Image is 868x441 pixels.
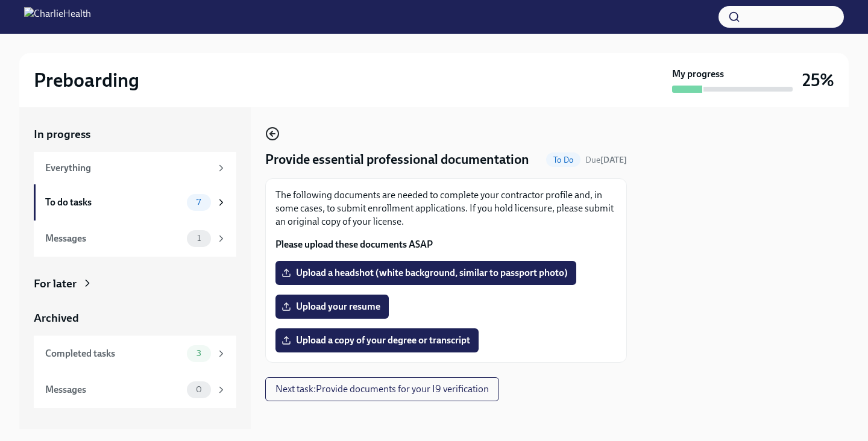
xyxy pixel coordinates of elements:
[275,383,489,395] span: Next task : Provide documents for your I9 verification
[190,234,208,243] span: 1
[45,196,182,209] div: To do tasks
[802,69,834,91] h3: 25%
[34,152,236,184] a: Everything
[189,349,209,358] span: 3
[24,7,91,27] img: CharlieHealth
[600,155,627,165] strong: [DATE]
[34,276,236,292] a: For later
[284,334,470,346] span: Upload a copy of your degree or transcript
[34,276,77,292] div: For later
[34,220,236,257] a: Messages1
[45,161,211,175] div: Everything
[284,267,568,279] span: Upload a headshot (white background, similar to passport photo)
[585,154,627,166] span: September 3rd, 2025 09:00
[34,372,236,408] a: Messages0
[585,155,627,165] span: Due
[284,301,380,313] span: Upload your resume
[34,184,236,220] a: To do tasks7
[265,151,529,169] h4: Provide essential professional documentation
[275,189,617,228] p: The following documents are needed to complete your contractor profile and, in some cases, to sub...
[672,67,724,81] strong: My progress
[275,239,433,250] strong: Please upload these documents ASAP
[45,383,182,396] div: Messages
[45,232,182,245] div: Messages
[189,198,208,207] span: 7
[546,155,580,164] span: To Do
[34,68,139,92] h2: Preboarding
[34,127,236,142] a: In progress
[275,328,479,352] label: Upload a copy of your degree or transcript
[189,385,209,394] span: 0
[34,336,236,372] a: Completed tasks3
[265,377,499,401] button: Next task:Provide documents for your I9 verification
[275,261,576,285] label: Upload a headshot (white background, similar to passport photo)
[34,310,236,326] a: Archived
[275,295,389,319] label: Upload your resume
[45,347,182,360] div: Completed tasks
